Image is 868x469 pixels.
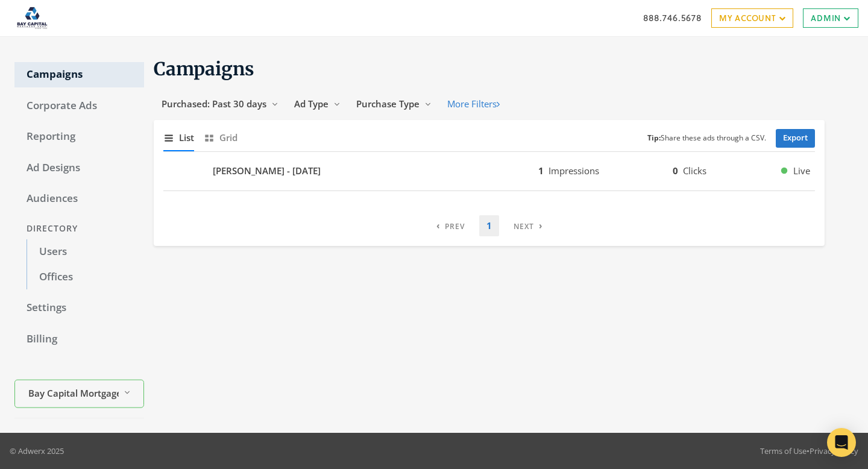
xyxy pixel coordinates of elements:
b: [PERSON_NAME] - [DATE] [213,164,321,178]
span: Bay Capital Mortgage [28,386,119,400]
div: Directory [14,218,144,240]
span: Campaigns [154,57,254,80]
span: Impressions [549,165,599,177]
a: Campaigns [14,62,144,87]
a: Offices [27,265,144,290]
span: Clicks [683,165,706,177]
a: Reporting [14,124,144,150]
a: Audiences [14,186,144,212]
button: Purchased: Past 30 days [154,93,286,115]
a: Export [776,129,815,148]
a: Settings [14,295,144,321]
a: 888.746.5678 [643,11,702,24]
p: © Adwerx 2025 [10,445,64,457]
b: Tip: [647,133,661,143]
button: More Filters [439,93,508,115]
a: Admin [803,8,858,28]
div: • [760,445,858,457]
button: Ad Type [286,93,348,115]
nav: pagination [429,215,550,236]
small: Share these ads through a CSV. [647,133,766,144]
span: Purchased: Past 30 days [162,98,266,110]
span: Live [793,164,810,178]
a: Users [27,239,144,265]
span: Grid [219,131,237,145]
a: Ad Designs [14,156,144,181]
a: My Account [711,8,793,28]
span: Ad Type [294,98,329,110]
button: List [163,125,194,151]
span: List [179,131,194,145]
a: 1 [479,215,499,236]
button: Bay Capital Mortgage [14,380,144,408]
a: Corporate Ads [14,93,144,119]
b: 1 [538,165,544,177]
button: Purchase Type [348,93,439,115]
div: Open Intercom Messenger [827,428,856,457]
a: Terms of Use [760,445,807,456]
a: Privacy Policy [810,445,858,456]
button: Grid [204,125,237,151]
button: [PERSON_NAME] - [DATE]1Impressions0ClicksLive [163,157,815,186]
a: Billing [14,327,144,352]
span: Purchase Type [356,98,420,110]
b: 0 [673,165,678,177]
img: Adwerx [10,3,55,33]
